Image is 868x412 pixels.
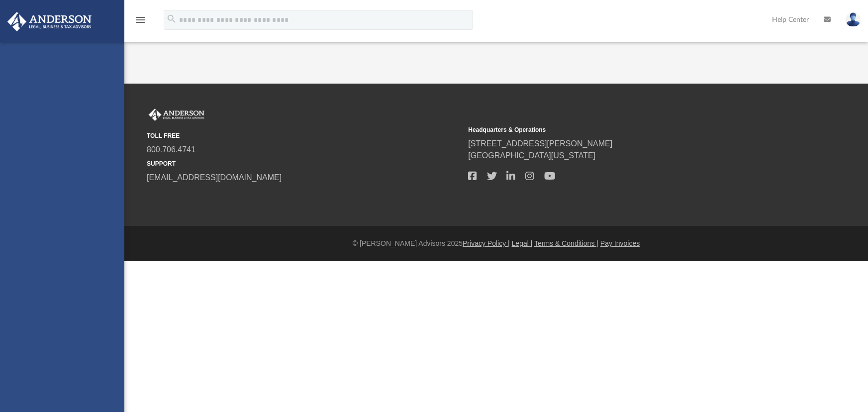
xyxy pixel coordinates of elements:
[468,151,595,160] a: [GEOGRAPHIC_DATA][US_STATE]
[468,125,782,134] small: Headquarters & Operations
[166,13,177,24] i: search
[534,239,598,247] a: Terms & Conditions |
[147,159,461,168] small: SUPPORT
[147,145,195,154] a: 800.706.4741
[147,131,461,140] small: TOLL FREE
[134,19,146,26] a: menu
[468,139,612,148] a: [STREET_ADDRESS][PERSON_NAME]
[600,239,640,247] a: Pay Invoices
[512,239,533,247] a: Legal |
[4,12,95,31] img: Anderson Advisors Platinum Portal
[134,14,146,26] i: menu
[846,12,861,27] img: User Pic
[463,239,510,247] a: Privacy Policy |
[147,173,282,182] a: [EMAIL_ADDRESS][DOMAIN_NAME]
[124,238,868,249] div: © [PERSON_NAME] Advisors 2025
[147,108,206,121] img: Anderson Advisors Platinum Portal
